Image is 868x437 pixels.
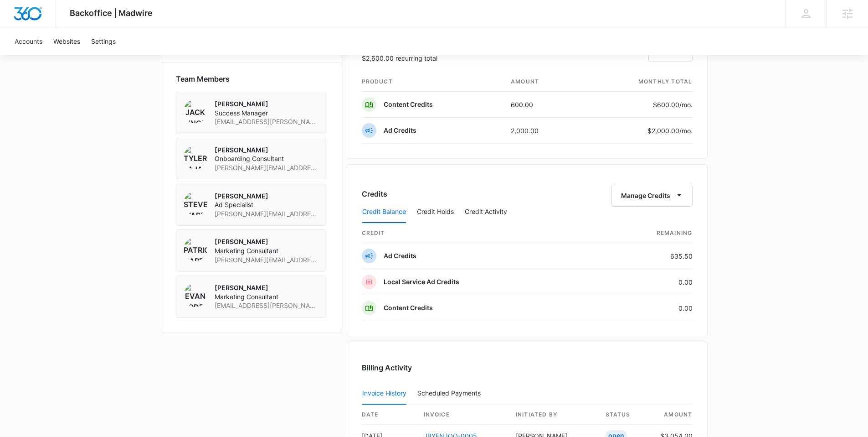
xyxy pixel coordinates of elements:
span: [EMAIL_ADDRESS][PERSON_NAME][DOMAIN_NAME] [215,301,318,310]
img: Steven Warren [184,192,207,215]
span: [PERSON_NAME][EMAIL_ADDRESS][PERSON_NAME][DOMAIN_NAME] [215,209,318,218]
button: Credit Balance [362,201,406,223]
span: Marketing Consultant [215,246,318,255]
span: [EMAIL_ADDRESS][PERSON_NAME][DOMAIN_NAME] [215,117,318,126]
a: Accounts [9,27,48,55]
button: Manage Credits [611,185,693,207]
img: Tyler Pajak [184,146,207,169]
th: amount [653,405,693,425]
td: 635.50 [596,243,693,269]
button: Credit Activity [465,201,507,223]
td: 2,000.00 [503,118,581,144]
p: $600.00 [650,100,693,109]
p: $2,600.00 recurring total [362,53,437,63]
span: /mo. [679,101,693,109]
p: [PERSON_NAME] [215,192,318,201]
th: Initiated By [508,405,598,425]
span: Ad Specialist [215,200,318,209]
span: Team Members [176,73,230,84]
span: Backoffice | Madwire [70,8,153,18]
td: 0.00 [596,295,693,321]
span: [PERSON_NAME][EMAIL_ADDRESS][PERSON_NAME][DOMAIN_NAME] [215,255,318,265]
h3: Billing Activity [362,362,693,373]
th: status [598,405,653,425]
p: [PERSON_NAME] [215,146,318,155]
th: invoice [416,405,508,425]
h3: Credits [362,188,387,199]
p: Content Credits [384,100,433,109]
img: Jack Bingham [184,99,207,123]
button: Credit Holds [417,201,454,223]
th: date [362,405,416,425]
span: /mo. [679,127,693,135]
a: Settings [86,27,121,55]
p: Ad Credits [384,251,416,260]
p: [PERSON_NAME] [215,237,318,246]
span: Onboarding Consultant [215,154,318,163]
p: [PERSON_NAME] [215,99,318,109]
img: Patrick Harral [184,237,207,261]
td: 600.00 [503,92,581,118]
th: monthly total [581,72,693,92]
td: 0.00 [596,269,693,295]
span: Success Manager [215,109,318,118]
p: Ad Credits [384,126,416,135]
p: Local Service Ad Credits [384,277,459,286]
a: Websites [48,27,86,55]
p: Content Credits [384,303,433,312]
th: Remaining [596,224,693,243]
p: [PERSON_NAME] [215,283,318,292]
div: Scheduled Payments [417,390,484,396]
span: [PERSON_NAME][EMAIL_ADDRESS][PERSON_NAME][DOMAIN_NAME] [215,163,318,172]
th: amount [503,72,581,92]
span: Marketing Consultant [215,292,318,302]
button: Invoice History [362,383,406,405]
th: product [362,72,504,92]
th: credit [362,224,596,243]
img: Evan Rodriguez [184,283,207,307]
p: $2,000.00 [647,126,693,135]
